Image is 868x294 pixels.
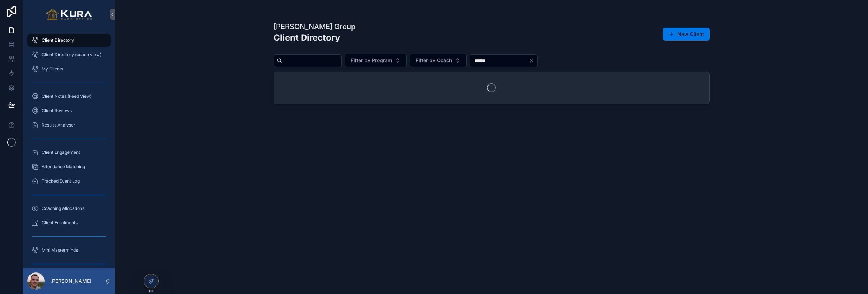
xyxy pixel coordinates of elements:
span: Client Engagement [42,150,80,155]
span: Attendance Matching [42,164,85,170]
a: Coaching Allocations [27,202,111,215]
a: Client Engagement [27,146,111,159]
button: New Client [663,28,710,41]
span: Client Directory [42,37,74,43]
span: Client Reviews [42,108,72,114]
a: Tracked Event Log [27,175,111,188]
span: Client Directory (coach view) [42,52,101,58]
span: Results Analyser [42,122,75,128]
span: Filter by Coach [416,57,452,64]
a: Attendance Matching [27,160,111,173]
a: Mini Masterminds [27,244,111,257]
h1: [PERSON_NAME] Group [274,22,355,32]
button: Select Button [410,54,467,67]
img: App logo [46,9,92,20]
a: Results Analyser [27,119,111,132]
h2: Client Directory [274,32,355,43]
p: [PERSON_NAME] [50,277,92,285]
button: Select Button [345,54,407,67]
span: Coaching Allocations [42,206,84,211]
div: scrollable content [23,29,115,268]
a: Client Directory (coach view) [27,48,111,61]
a: Client Notes (Feed View) [27,90,111,103]
a: My Clients [27,63,111,75]
button: Clear [529,58,537,64]
a: Client Enrolments [27,216,111,229]
span: Filter by Program [351,57,392,64]
span: Mini Masterminds [42,247,78,253]
span: Client Notes (Feed View) [42,93,92,99]
span: My Clients [42,66,63,72]
span: Tracked Event Log [42,178,80,184]
a: Client Reviews [27,104,111,117]
span: Client Enrolments [42,220,78,226]
a: Client Directory [27,34,111,47]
